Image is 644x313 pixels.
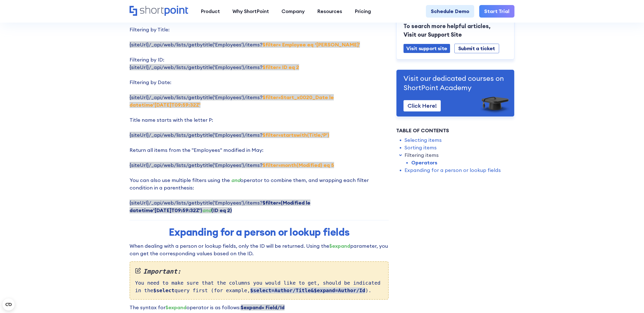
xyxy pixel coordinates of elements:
[250,287,366,293] strong: $select=Author/Title&$expand=Author/Id
[3,298,15,310] button: Open CMP widget
[411,159,437,166] a: Operators
[405,136,442,144] a: Selecting items
[202,207,211,213] em: and
[454,44,499,53] a: Submit a ticket
[130,132,329,138] span: {siteUrl}/_api/web/lists/getbytitle('Employees')/items?
[404,100,441,111] a: Click Here!
[130,41,360,48] span: {siteUrl}/_api/web/lists/getbytitle('Employees')/items?
[317,8,342,15] div: Resources
[426,5,474,18] a: Schedule Demo
[329,243,350,249] strong: $expand
[202,207,232,213] strong: (ID eq 2)
[130,261,389,300] div: You need to make sure that the columns you would like to get, should be indicated in the query fi...
[263,64,299,70] strong: $filter= ID eq 2
[405,151,439,159] a: Filtering items
[194,5,226,18] a: Product
[355,8,371,15] div: Pricing
[553,255,644,313] div: Виджет чата
[231,177,240,183] em: and
[404,44,450,53] a: Visit support site
[165,226,353,238] h2: Expanding for a person or lookup fields
[241,304,285,310] strong: $expand= Field/Id ‍
[553,255,644,313] iframe: Chat Widget
[263,132,329,138] strong: $filter=startswith(Title,‘P’)
[130,162,334,168] span: {siteUrl}/_api/web/lists/getbytitle('Employees')/items?
[130,94,334,108] span: {siteUrl}/_api/web/lists/getbytitle('Employees')/items?
[263,162,334,168] strong: $filter=month(Modified) eq 5
[153,287,174,293] strong: $select
[479,5,514,18] a: Start Trial
[135,267,383,276] em: Important:
[405,144,437,151] a: Sorting items
[166,304,186,310] strong: $expand
[201,8,220,15] div: Product
[232,8,269,15] div: Why ShortPoint
[348,5,377,18] a: Pricing
[404,22,507,39] p: To search more helpful articles, Visit our Support Site
[311,5,348,18] a: Resources
[275,5,311,18] a: Company
[263,41,360,48] strong: $filter= Employee eq ‘[PERSON_NAME]'
[130,242,389,257] p: When dealing with a person or lookup fields, only the ID will be returned. Using the parameter, y...
[281,8,305,15] div: Company
[130,200,310,213] span: {siteUrl}/_api/web/lists/getbytitle('Employees')/items?
[130,11,389,214] p: Here are some examples of using parameter: Filtering by Title: Filtering by ID: Filtering by Date...
[396,127,514,134] div: Table of Contents
[130,64,299,70] span: {siteUrl}/_api/web/lists/getbytitle('Employees')/items?
[226,5,275,18] a: Why ShortPoint
[404,74,507,92] p: Visit our dedicated courses on ShortPoint Academy
[405,166,501,174] a: Expanding for a person or lookup fields
[130,6,188,17] a: Home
